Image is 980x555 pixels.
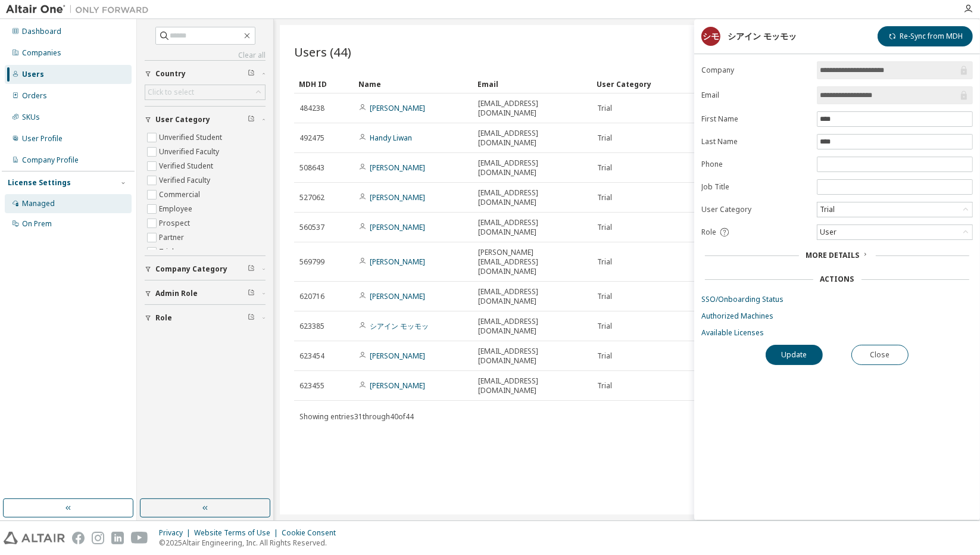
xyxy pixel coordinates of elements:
div: Users [22,70,44,79]
span: 527062 [299,193,324,202]
label: Employee [159,202,195,216]
div: Actions [820,275,854,284]
div: Company Profile [22,155,79,165]
span: [EMAIL_ADDRESS][DOMAIN_NAME] [478,287,586,306]
label: First Name [701,114,810,124]
label: Phone [701,160,810,169]
img: altair_logo.svg [4,532,65,544]
span: [EMAIL_ADDRESS][DOMAIN_NAME] [478,158,586,177]
span: Clear filter [248,264,255,274]
span: Showing entries 31 through 40 of 44 [299,411,414,422]
div: Privacy [159,528,194,538]
span: Company Category [155,264,227,274]
button: Re-Sync from MDH [878,26,973,46]
span: 492475 [299,133,324,143]
a: SSO/Onboarding Status [701,295,973,304]
div: シアイン モッモッ [728,32,797,41]
label: Unverified Faculty [159,145,221,159]
span: More Details [806,250,860,260]
a: Available Licenses [701,328,973,338]
div: Website Terms of Use [194,528,282,538]
img: linkedin.svg [111,532,124,544]
label: Last Name [701,137,810,146]
button: Update [766,345,823,365]
div: Managed [22,199,55,208]
span: Trial [597,322,612,331]
span: 623385 [299,322,324,331]
label: Partner [159,230,186,245]
div: User [818,226,838,239]
button: Admin Role [145,280,266,307]
label: Company [701,66,810,75]
span: Trial [597,257,612,267]
span: Admin Role [155,289,198,298]
div: Click to select [145,85,265,99]
img: facebook.svg [72,532,85,544]
span: Trial [597,223,612,232]
div: Name [358,74,468,93]
div: On Prem [22,219,52,229]
img: youtube.svg [131,532,148,544]
span: 623455 [299,381,324,391]
div: User [817,225,972,239]
span: 484238 [299,104,324,113]
a: Handy Liwan [370,133,412,143]
a: Clear all [145,51,266,60]
label: Email [701,91,810,100]
span: [EMAIL_ADDRESS][DOMAIN_NAME] [478,188,586,207]
label: Commercial [159,188,202,202]
span: [PERSON_NAME][EMAIL_ADDRESS][DOMAIN_NAME] [478,248,586,276]
span: Users (44) [294,43,351,60]
button: Company Category [145,256,266,282]
div: Orders [22,91,47,101]
span: Trial [597,133,612,143]
span: User Category [155,115,210,124]
span: Clear filter [248,115,255,124]
button: User Category [145,107,266,133]
label: Verified Student [159,159,216,173]
a: [PERSON_NAME] [370,381,425,391]
span: Role [155,313,172,323]
img: instagram.svg [92,532,104,544]
div: License Settings [8,178,71,188]
span: Trial [597,351,612,361]
span: [EMAIL_ADDRESS][DOMAIN_NAME] [478,317,586,336]
div: MDH ID [299,74,349,93]
span: 508643 [299,163,324,173]
span: 560537 [299,223,324,232]
label: Trial [159,245,176,259]
a: [PERSON_NAME] [370,351,425,361]
a: [PERSON_NAME] [370,163,425,173]
button: Country [145,61,266,87]
a: [PERSON_NAME] [370,192,425,202]
span: [EMAIL_ADDRESS][DOMAIN_NAME] [478,99,586,118]
label: Unverified Student [159,130,224,145]
span: [EMAIL_ADDRESS][DOMAIN_NAME] [478,129,586,148]
span: Trial [597,381,612,391]
div: Dashboard [22,27,61,36]
span: [EMAIL_ADDRESS][DOMAIN_NAME] [478,218,586,237]
label: Verified Faculty [159,173,213,188]
label: Prospect [159,216,192,230]
span: Role [701,227,716,237]
p: © 2025 Altair Engineering, Inc. All Rights Reserved. [159,538,343,548]
label: User Category [701,205,810,214]
div: User Category [597,74,706,93]
span: Clear filter [248,289,255,298]
div: Email [477,74,587,93]
div: Trial [818,203,837,216]
span: Trial [597,104,612,113]
div: SKUs [22,113,40,122]
a: シアイン モッモッ [370,321,429,331]
div: Cookie Consent [282,528,343,538]
img: Altair One [6,4,155,15]
label: Job Title [701,182,810,192]
span: [EMAIL_ADDRESS][DOMAIN_NAME] [478,347,586,366]
div: Trial [817,202,972,217]
span: 569799 [299,257,324,267]
span: 620716 [299,292,324,301]
div: シモ [701,27,720,46]
a: [PERSON_NAME] [370,257,425,267]
a: [PERSON_NAME] [370,103,425,113]
span: Clear filter [248,313,255,323]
